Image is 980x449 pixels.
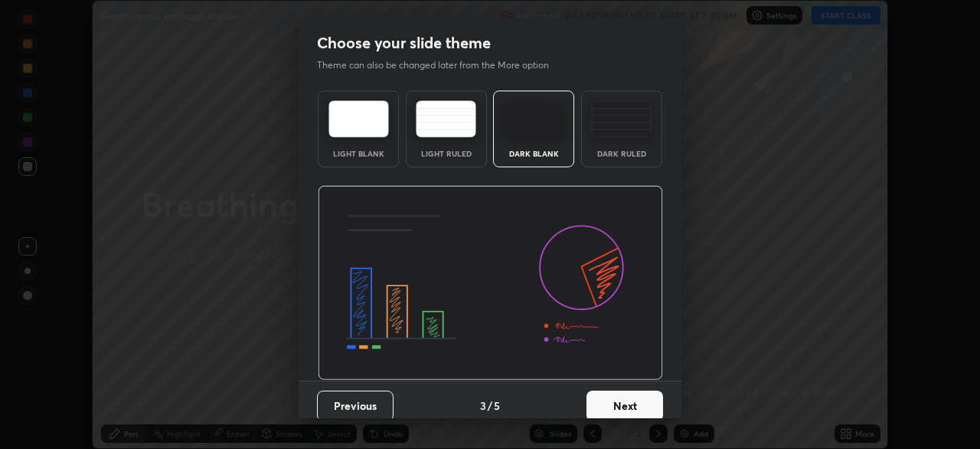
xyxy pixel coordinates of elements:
button: Next [586,391,663,421]
p: Theme can also be changed later from the More option [317,58,565,72]
h2: Choose your slide theme [317,33,491,53]
img: darkTheme.f0cc69e5.svg [504,101,564,137]
div: Light Ruled [416,150,477,157]
button: Previous [317,391,394,421]
h4: / [488,398,492,414]
img: lightRuledTheme.5fabf969.svg [416,101,476,137]
div: Light Blank [328,150,389,157]
img: darkThemeBanner.d06ce4a2.svg [318,186,663,381]
img: darkRuledTheme.de295e13.svg [591,101,652,137]
div: Dark Blank [503,150,564,157]
img: lightTheme.e5ed3b09.svg [328,101,389,137]
h4: 3 [480,398,486,414]
h4: 5 [494,398,500,414]
div: Dark Ruled [591,150,652,157]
